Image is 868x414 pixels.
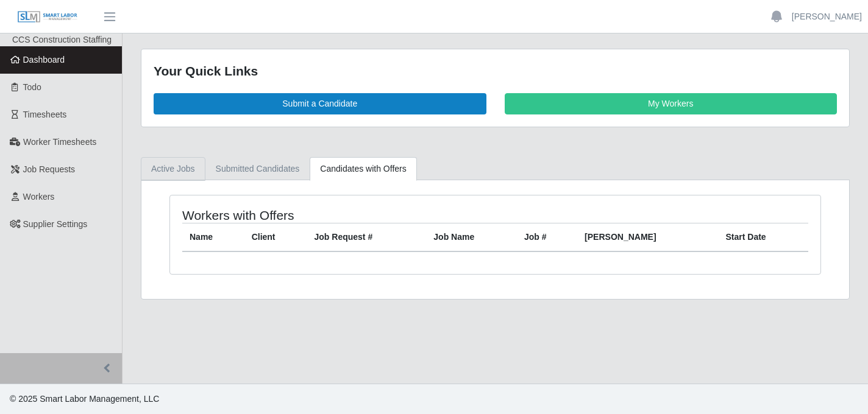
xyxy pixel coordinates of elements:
[244,223,307,251] th: Client
[17,10,78,24] img: SLM Logo
[23,219,88,229] span: Supplier Settings
[23,164,76,174] span: Job Requests
[205,157,310,181] a: Submitted Candidates
[310,157,416,181] a: Candidates with Offers
[505,93,838,114] a: My Workers
[517,223,577,251] th: Job #
[23,110,67,119] span: Timesheets
[307,223,427,251] th: Job Request #
[23,137,96,147] span: Worker Timesheets
[154,93,486,114] a: Submit a Candidate
[182,223,244,251] th: Name
[577,223,718,251] th: [PERSON_NAME]
[792,10,862,23] a: [PERSON_NAME]
[154,61,837,81] div: Your Quick Links
[719,223,809,251] th: Start Date
[10,394,159,404] span: © 2025 Smart Labor Management, LLC
[23,55,65,65] span: Dashboard
[141,157,205,181] a: Active Jobs
[12,35,112,44] span: CCS Construction Staffing
[426,223,517,251] th: Job Name
[23,192,55,202] span: Workers
[23,82,41,92] span: Todo
[182,208,432,223] h4: Workers with Offers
